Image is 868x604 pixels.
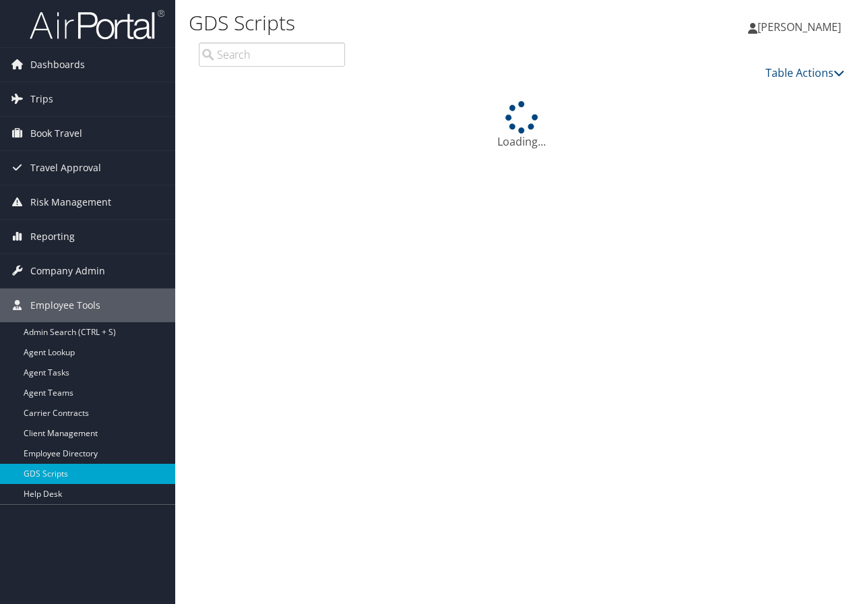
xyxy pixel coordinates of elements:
[30,82,53,116] span: Trips
[30,48,85,82] span: Dashboards
[199,101,844,150] div: Loading...
[189,9,633,37] h1: GDS Scripts
[30,220,75,253] span: Reporting
[30,289,100,322] span: Employee Tools
[757,20,841,34] span: [PERSON_NAME]
[30,9,164,40] img: airportal-logo.png
[748,7,855,47] a: [PERSON_NAME]
[30,151,101,185] span: Travel Approval
[199,42,345,67] input: Search
[30,254,105,288] span: Company Admin
[30,185,111,219] span: Risk Management
[766,65,844,80] a: Table Actions
[30,117,82,150] span: Book Travel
